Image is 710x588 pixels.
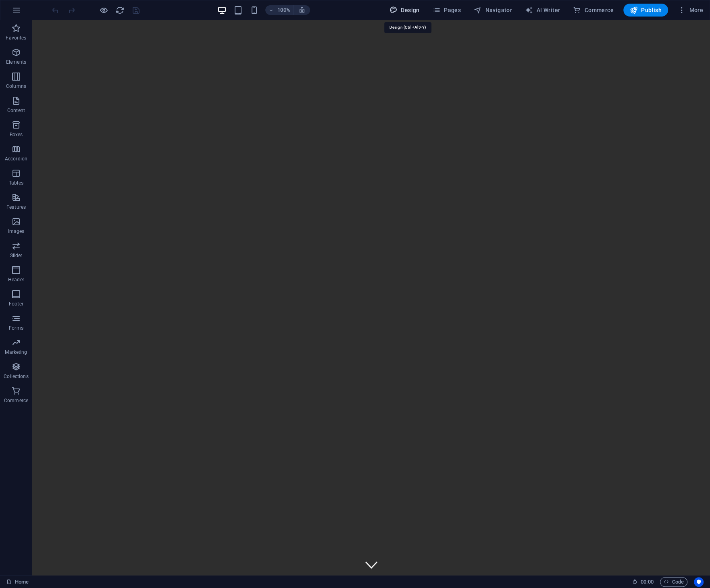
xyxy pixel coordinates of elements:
[265,5,294,15] button: 100%
[8,276,24,283] p: Header
[570,4,617,17] button: Commerce
[5,156,27,162] p: Accordion
[298,6,306,14] i: On resize automatically adjust zoom level to fit chosen device.
[471,4,515,17] button: Navigator
[433,6,461,14] span: Pages
[6,83,26,89] p: Columns
[115,6,125,15] i: Reload page
[9,180,23,186] p: Tables
[10,131,23,138] p: Boxes
[474,6,512,14] span: Navigator
[6,59,27,65] p: Elements
[646,579,648,585] span: :
[99,5,108,15] button: Click here to leave preview mode and continue editing
[522,4,563,17] button: AI Writer
[8,228,25,235] p: Images
[9,301,23,307] p: Footer
[389,6,420,14] span: Design
[623,4,668,17] button: Publish
[6,577,29,587] a: Click to cancel selection. Double-click to open Pages
[664,577,684,587] span: Code
[115,5,125,15] button: reload
[4,397,28,404] p: Commerce
[10,252,23,259] p: Slider
[694,577,704,587] button: Usercentrics
[7,107,25,114] p: Content
[660,577,687,587] button: Code
[525,6,560,14] span: AI Writer
[632,577,654,587] h6: Session time
[429,4,464,17] button: Pages
[675,4,706,17] button: More
[678,6,703,14] span: More
[630,6,662,14] span: Publish
[277,5,290,15] h6: 100%
[386,4,423,17] button: Design
[5,349,27,355] p: Marketing
[9,325,23,331] p: Forms
[6,204,26,210] p: Features
[6,35,26,41] p: Favorites
[4,373,28,380] p: Collections
[573,6,614,14] span: Commerce
[641,577,653,587] span: 00 00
